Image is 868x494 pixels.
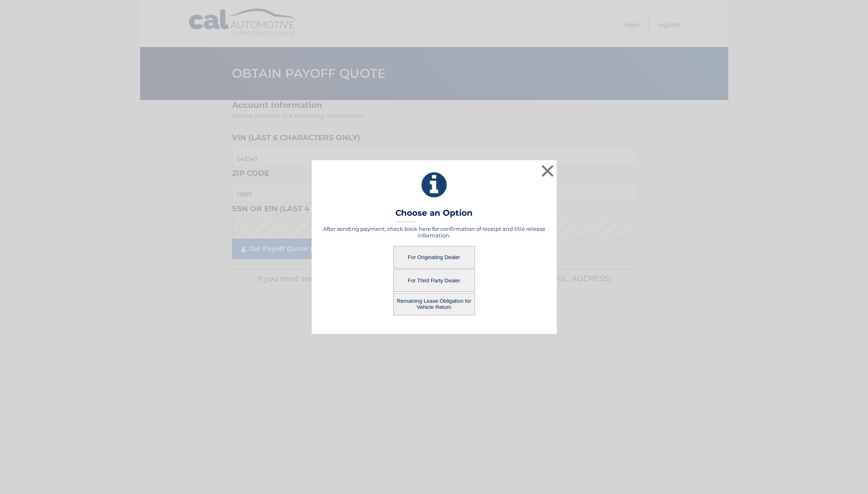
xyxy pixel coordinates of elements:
[540,163,556,179] button: ×
[322,226,547,239] h5: After sending payment, check back here for confirmation of receipt and title release information.
[393,269,475,292] button: For Third Party Dealer
[393,246,475,268] button: For Originating Dealer
[395,208,473,222] h3: Choose an Option
[393,293,475,315] button: Remaining Lease Obligation for Vehicle Return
